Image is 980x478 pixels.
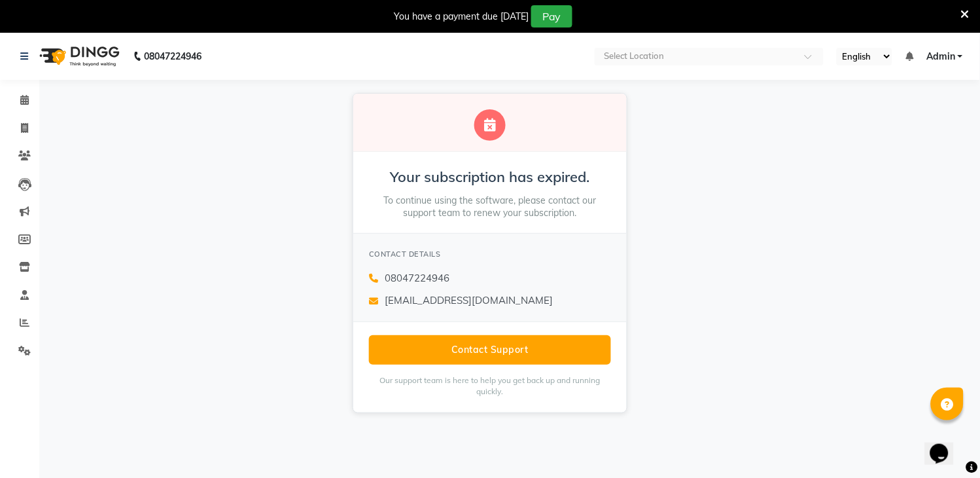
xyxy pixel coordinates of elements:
[369,335,611,365] button: Contact Support
[531,5,572,28] button: Pay
[144,38,201,75] b: 08047224946
[604,50,664,63] div: Select Location
[925,426,967,465] iframe: chat widget
[385,271,449,286] span: 08047224946
[369,249,441,259] span: CONTACT DETAILS
[369,194,611,220] p: To continue using the software, please contact our support team to renew your subscription.
[33,38,123,75] img: logo
[385,293,553,308] span: [EMAIL_ADDRESS][DOMAIN_NAME]
[926,50,955,64] span: Admin
[369,375,611,397] p: Our support team is here to help you get back up and running quickly.
[394,10,529,24] div: You have a payment due [DATE]
[369,168,611,187] h2: Your subscription has expired.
